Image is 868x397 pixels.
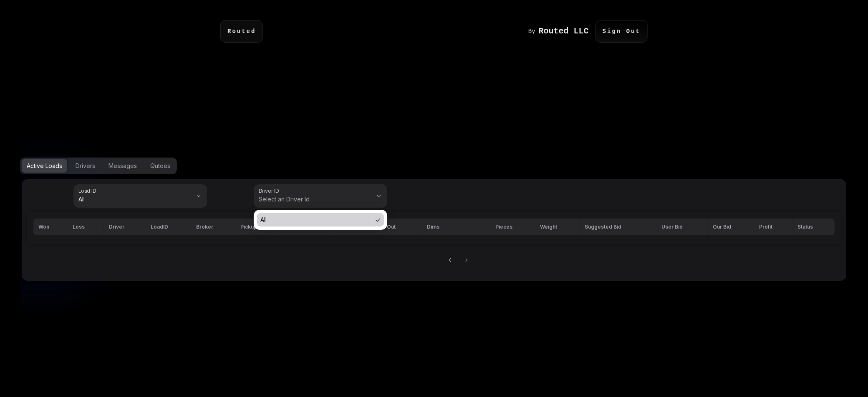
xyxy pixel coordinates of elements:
div: Active Loads [27,162,62,170]
code: Routed [227,27,256,36]
th: Suggested Bid [580,219,656,235]
th: Broker [191,219,236,235]
h1: Routed LLC [539,27,589,36]
div: Drivers [76,162,95,170]
th: Won [33,219,68,235]
table: Example static collection table [33,219,835,237]
th: Loss [68,219,104,235]
code: Sign Out [603,27,641,36]
label: Load ID [78,187,99,194]
div: Options [20,158,848,174]
th: Pieces [490,219,535,235]
span: All [78,195,192,204]
nav: pagination navigation [438,248,837,272]
th: Profit [754,219,793,235]
th: LoadID [146,219,191,235]
div: Messages [108,162,137,170]
th: Status [793,219,835,235]
th: Pickup [235,219,279,235]
div: Options [20,158,177,174]
span: Select an Driver Id [259,195,372,204]
a: By [528,27,595,36]
div: Qutoes [150,162,170,170]
th: Dims [422,219,490,235]
label: Driver ID [259,187,282,194]
th: Our Bid [708,219,754,235]
span: All [260,216,372,224]
th: Driver [104,219,146,235]
th: User Bid [656,219,708,235]
th: Weight [535,219,580,235]
th: Miles Out [367,219,422,235]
